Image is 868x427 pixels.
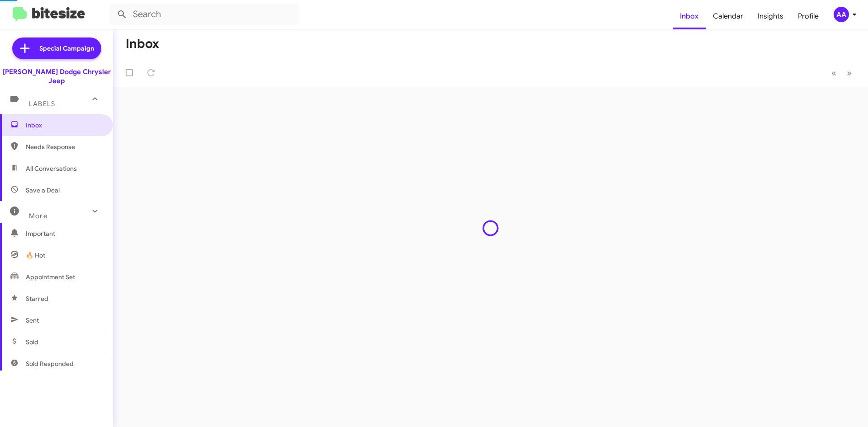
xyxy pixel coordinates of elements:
[26,316,39,325] span: Sent
[29,100,55,108] span: Labels
[29,212,47,220] span: More
[826,64,857,82] nav: Page navigation example
[26,142,103,151] span: Needs Response
[826,64,842,82] button: Previous
[791,3,826,29] a: Profile
[26,359,74,368] span: Sold Responded
[847,67,852,79] span: »
[12,38,101,59] a: Special Campaign
[26,121,103,130] span: Inbox
[841,64,857,82] button: Next
[26,251,45,260] span: 🔥 Hot
[126,37,159,51] h1: Inbox
[26,294,48,303] span: Starred
[26,272,75,282] span: Appointment Set
[26,186,60,195] span: Save a Deal
[750,3,791,29] a: Insights
[26,338,38,347] span: Sold
[826,7,858,22] button: AA
[39,44,94,53] span: Special Campaign
[673,3,706,29] a: Inbox
[26,229,103,238] span: Important
[26,164,77,173] span: All Conversations
[706,3,750,29] a: Calendar
[834,7,849,22] div: AA
[831,67,836,79] span: «
[109,4,299,25] input: Search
